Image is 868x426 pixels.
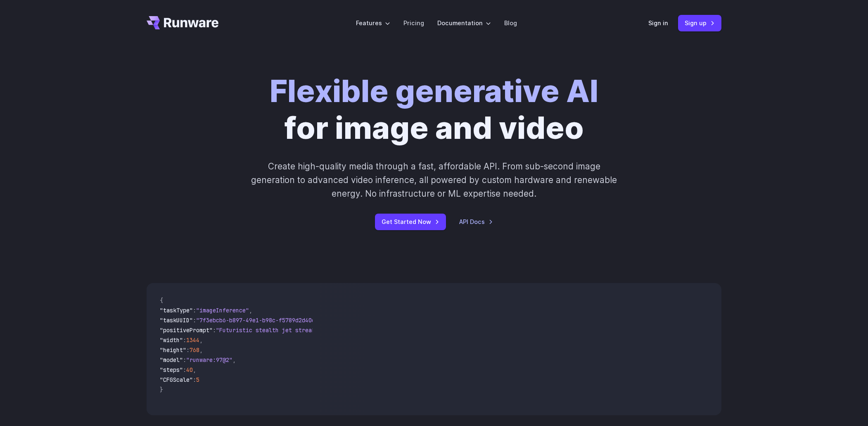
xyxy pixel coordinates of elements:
span: 1344 [186,336,199,344]
strong: Flexible generative AI [270,72,598,109]
span: : [213,326,216,334]
span: : [193,307,196,314]
span: , [232,356,236,364]
a: Sign in [648,18,668,28]
span: "taskType" [160,307,193,314]
p: Create high-quality media through a fast, affordable API. From sub-second image generation to adv... [250,159,618,201]
span: 40 [186,366,193,374]
span: , [199,346,203,354]
span: "width" [160,336,183,344]
span: : [183,336,186,344]
span: "height" [160,346,186,354]
span: , [193,366,196,374]
h1: for image and video [270,73,598,146]
span: , [249,307,252,314]
span: : [193,317,196,324]
a: API Docs [459,217,493,226]
a: Sign up [678,15,721,31]
label: Features [356,18,390,28]
span: "Futuristic stealth jet streaking through a neon-lit cityscape with glowing purple exhaust" [216,326,517,334]
label: Documentation [437,18,491,28]
a: Get Started Now [375,214,446,230]
a: Blog [504,18,517,28]
span: "positivePrompt" [160,326,213,334]
span: : [186,346,190,354]
a: Pricing [403,18,424,28]
span: "7f3ebcb6-b897-49e1-b98c-f5789d2d40d7" [196,317,322,324]
span: { [160,297,163,304]
span: "taskUUID" [160,317,193,324]
span: "model" [160,356,183,364]
span: : [193,376,196,383]
a: Go to / [147,16,218,29]
span: 5 [196,376,199,383]
span: "imageInference" [196,307,249,314]
span: : [183,356,186,364]
span: } [160,386,163,393]
span: "steps" [160,366,183,374]
span: "runware:97@2" [186,356,232,364]
span: 768 [190,346,199,354]
span: "CFGScale" [160,376,193,383]
span: , [199,336,203,344]
span: : [183,366,186,374]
